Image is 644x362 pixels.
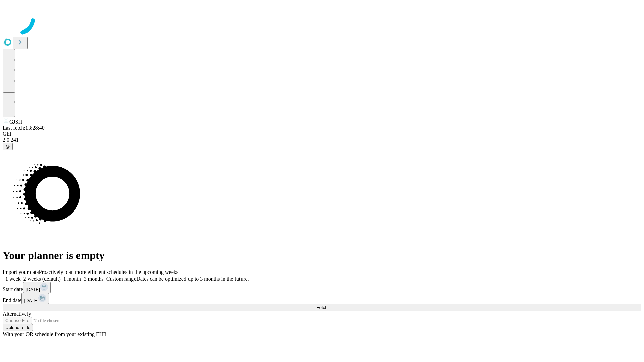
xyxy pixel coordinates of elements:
[23,276,61,282] span: 2 weeks (default)
[3,137,641,143] div: 2.0.241
[3,311,31,317] span: Alternatively
[316,305,327,310] span: Fetch
[136,276,249,282] span: Dates can be optimized up to 3 months in the future.
[63,276,81,282] span: 1 month
[24,298,38,303] span: [DATE]
[39,269,180,275] span: Proactively plan more efficient schedules in the upcoming weeks.
[3,143,13,150] button: @
[3,131,641,137] div: GEI
[3,324,33,331] button: Upload a file
[3,304,641,311] button: Fetch
[9,119,22,125] span: GJSH
[5,144,10,149] span: @
[26,287,40,292] span: [DATE]
[3,293,641,304] div: End date
[5,276,21,282] span: 1 week
[21,293,49,304] button: [DATE]
[84,276,104,282] span: 3 months
[3,331,107,337] span: With your OR schedule from your existing EHR
[3,249,641,262] h1: Your planner is empty
[106,276,136,282] span: Custom range
[3,282,641,293] div: Start date
[3,125,45,131] span: Last fetch: 13:28:40
[23,282,51,293] button: [DATE]
[3,269,39,275] span: Import your data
